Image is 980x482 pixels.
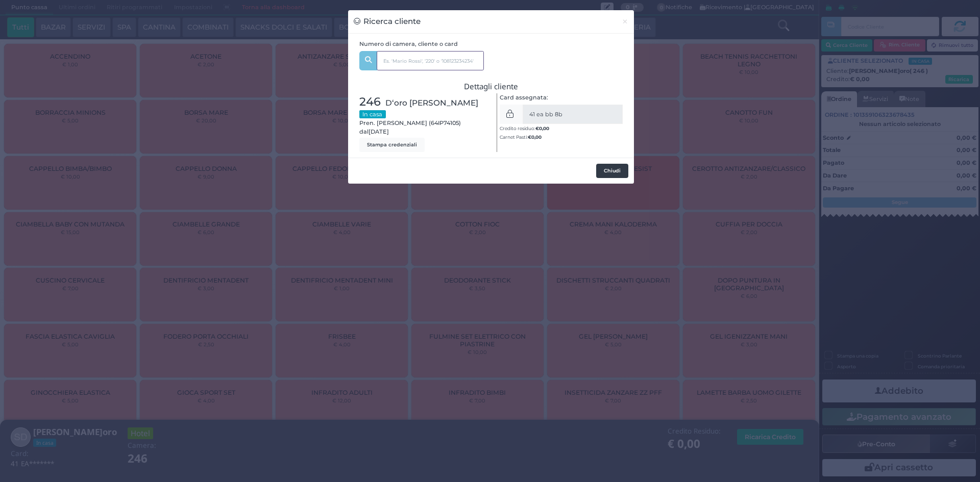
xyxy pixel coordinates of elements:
small: Carnet Pasti: [500,134,542,140]
div: Pren. [PERSON_NAME] (64IP74105) dal [354,93,491,152]
small: In casa [359,110,386,118]
input: Es. 'Mario Rossi', '220' o '108123234234' [377,51,484,70]
label: Numero di camera, cliente o card [359,40,458,48]
button: Chiudi [616,10,634,33]
button: Stampa credenziali [359,138,425,152]
span: 0,00 [539,125,549,132]
span: 246 [359,93,381,111]
b: € [535,125,549,131]
span: [DATE] [369,128,389,136]
h3: Ricerca cliente [354,16,421,28]
b: € [528,134,542,140]
span: × [622,16,628,27]
button: Chiudi [596,164,628,178]
h3: Dettagli cliente [359,82,623,91]
label: Card assegnata: [500,93,548,102]
span: D‘oro [PERSON_NAME] [385,97,478,109]
span: 0,00 [531,134,542,140]
small: Credito residuo: [500,125,549,131]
